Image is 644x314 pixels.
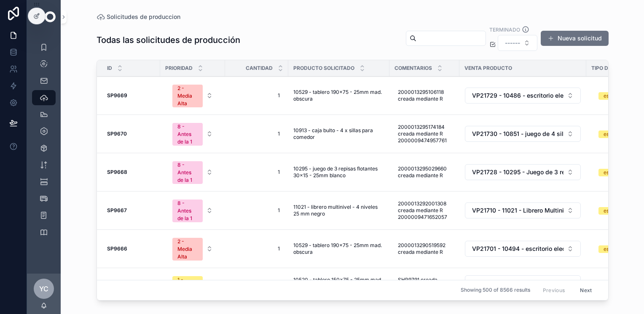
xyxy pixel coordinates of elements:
[107,13,180,21] span: Solicitudes de produccion
[398,124,451,144] span: 2000013295174184 creada mediante R 2000009474957761
[293,127,384,141] a: 10913 - caja bulto - 4 x sillas para comedor
[472,91,563,100] span: VP21729 - 10486 - escritorio electrico premium ajustable negro - tablero 190x75 25mm mad. obscura
[230,89,283,102] a: 1
[233,92,280,99] span: 1
[97,13,180,21] a: Solicitudes de produccion
[107,169,127,175] strong: SP9668
[604,130,625,138] div: estándar
[464,125,581,142] a: Select Button
[398,165,451,179] span: 2000013295029660 creada mediante R
[165,157,220,188] a: Select Button
[177,238,198,261] div: 2 - Media Alta
[464,65,512,72] span: Venta producto
[166,195,220,226] button: Select Button
[230,242,283,255] a: 1
[293,65,354,72] span: Producto solicitado
[166,234,220,264] button: Select Button
[107,92,127,98] strong: SP9669
[398,242,451,255] span: 2000013290519592 creada mediante R
[394,120,454,147] a: 2000013295174184 creada mediante R 2000009474957761
[461,287,530,294] span: Showing 500 of 8566 results
[398,200,451,221] span: 2000013292001308 creada mediante R 2000009471652057
[604,207,625,215] div: estándar
[230,204,283,217] a: 1
[246,65,273,72] span: Cantidad
[465,241,581,257] button: Select Button
[464,87,581,104] a: Select Button
[464,202,581,219] a: Select Button
[27,34,61,251] div: scrollable content
[177,161,198,184] div: 8 - Antes de la 1
[177,123,198,146] div: 8 - Antes de la 1
[107,207,127,213] strong: SP9667
[293,89,384,102] a: 10529 - tablero 190x75 - 25mm mad. obscura
[464,164,581,181] a: Select Button
[107,92,155,99] a: SP9669
[472,279,563,287] span: VP21670 - 10481 - escritorio electrico premium ajustable negro - tablero 150x75 25mm mad. [PERSON...
[591,65,637,72] span: Tipo de empaque
[293,242,384,255] a: 10529 - tablero 190x75 - 25mm mad. obscura
[541,31,609,46] a: Nueva solicitud
[465,164,581,180] button: Select Button
[230,165,283,179] a: 1
[394,273,454,293] a: SHP9791 creada mediante R
[165,65,193,72] span: Prioridad
[165,271,220,295] a: Select Button
[465,126,581,142] button: Select Button
[107,65,112,72] span: Id
[165,195,220,226] a: Select Button
[394,197,454,224] a: 2000013292001308 creada mediante R 2000009471652057
[233,207,280,214] span: 1
[107,130,127,137] strong: SP9670
[166,272,220,295] button: Select Button
[165,233,220,264] a: Select Button
[293,165,384,179] a: 10295 - juego de 3 repisas flotantes 30x15 - 25mm blanco
[166,80,220,111] button: Select Button
[394,162,454,182] a: 2000013295029660 creada mediante R
[489,26,520,33] label: Terminado
[472,168,563,176] span: VP21728 - 10295 - Juego de 3 repisas flotantes 30x15 - 25mm blanco
[166,157,220,187] button: Select Button
[394,65,432,72] span: Comentarios
[465,88,581,104] button: Select Button
[293,277,384,290] span: 10520 - tablero 150x75 - 25mm mad. [PERSON_NAME]
[177,200,198,222] div: 8 - Antes de la 1
[574,284,598,297] button: Next
[233,169,280,176] span: 1
[107,169,155,176] a: SP9668
[604,92,625,100] div: estándar
[604,245,625,253] div: estándar
[97,34,240,46] h1: Todas las solicitudes de producción
[293,204,384,217] a: 11021 - librero multinivel - 4 niveles 25 mm negro
[472,245,563,253] span: VP21701 - 10494 - escritorio electrico premium ajustable blanco - tablero 190x75 25mm mad. obscura
[498,35,537,51] button: Select Button
[230,277,283,290] a: 1
[166,119,220,149] button: Select Button
[398,277,451,290] span: SHP9791 creada mediante R
[107,245,127,252] strong: SP9666
[464,275,581,292] a: Select Button
[398,89,451,102] span: 2000013295106118 creada mediante R
[464,240,581,257] a: Select Button
[39,284,48,294] span: YC
[465,275,581,291] button: Select Button
[505,39,520,47] span: ------
[233,130,280,137] span: 1
[177,85,198,107] div: 2 - Media Alta
[165,80,220,111] a: Select Button
[165,118,220,149] a: Select Button
[233,245,280,252] span: 1
[465,202,581,218] button: Select Button
[107,130,155,137] a: SP9670
[177,276,198,291] div: 1 - Media
[230,127,283,141] a: 1
[394,85,454,106] a: 2000013295106118 creada mediante R
[394,239,454,259] a: 2000013290519592 creada mediante R
[472,130,563,138] span: VP21730 - 10851 - juego de 4 sillas para comedor minimalista - negro
[107,207,155,214] a: SP9667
